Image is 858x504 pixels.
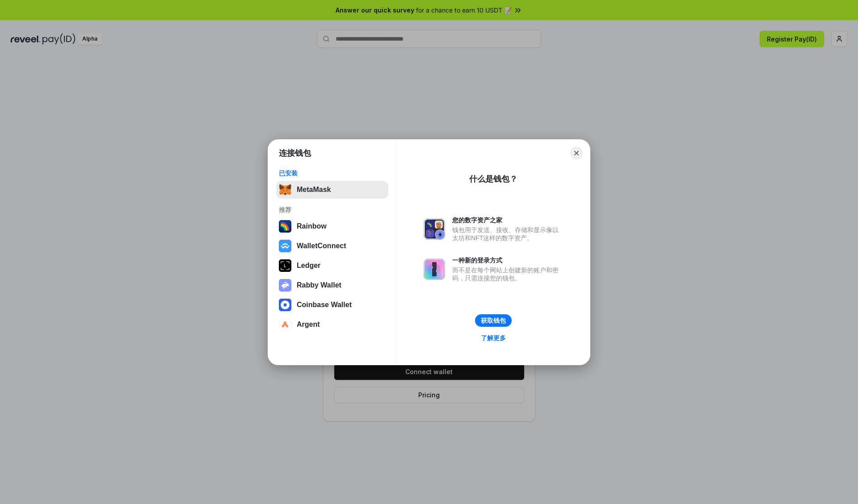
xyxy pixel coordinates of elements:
[475,332,511,344] a: 了解更多
[297,186,331,194] div: MetaMask
[452,256,563,264] div: 一种新的登录方式
[279,169,386,177] div: 已安装
[297,301,352,309] div: Coinbase Wallet
[452,216,563,224] div: 您的数字资产之家
[276,257,388,275] button: Ledger
[452,266,563,282] div: 而不是在每个网站上创建新的账户和密码，只需连接您的钱包。
[297,222,327,230] div: Rainbow
[279,279,291,292] img: svg+xml,%3Csvg%20xmlns%3D%22http%3A%2F%2Fwww.w3.org%2F2000%2Fsvg%22%20fill%3D%22none%22%20viewBox...
[481,317,506,325] div: 获取钱包
[279,206,386,214] div: 推荐
[279,220,291,233] img: svg+xml,%3Csvg%20width%3D%22120%22%20height%3D%22120%22%20viewBox%3D%220%200%20120%20120%22%20fil...
[279,318,291,331] img: svg+xml,%3Csvg%20width%3D%2228%22%20height%3D%2228%22%20viewBox%3D%220%200%2028%2028%22%20fill%3D...
[279,183,291,196] img: svg+xml,%3Csvg%20fill%3D%22none%22%20height%3D%2233%22%20viewBox%3D%220%200%2035%2033%22%20width%...
[279,240,291,252] img: svg+xml,%3Csvg%20width%3D%2228%22%20height%3D%2228%22%20viewBox%3D%220%200%2028%2028%22%20fill%3D...
[279,148,311,158] h1: 连接钱包
[276,237,388,255] button: WalletConnect
[481,334,506,342] div: 了解更多
[469,174,517,184] div: 什么是钱包？
[276,181,388,199] button: MetaMask
[297,262,320,270] div: Ledger
[276,296,388,314] button: Coinbase Wallet
[452,226,563,242] div: 钱包用于发送、接收、存储和显示像以太坊和NFT这样的数字资产。
[297,321,320,329] div: Argent
[279,299,291,311] img: svg+xml,%3Csvg%20width%3D%2228%22%20height%3D%2228%22%20viewBox%3D%220%200%2028%2028%22%20fill%3D...
[279,259,291,272] img: svg+xml,%3Csvg%20xmlns%3D%22http%3A%2F%2Fwww.w3.org%2F2000%2Fsvg%22%20width%3D%2228%22%20height%3...
[424,218,445,240] img: svg+xml,%3Csvg%20xmlns%3D%22http%3A%2F%2Fwww.w3.org%2F2000%2Fsvg%22%20fill%3D%22none%22%20viewBox...
[475,314,512,327] button: 获取钱包
[297,281,341,289] div: Rabby Wallet
[297,242,346,250] div: WalletConnect
[570,147,583,159] button: Close
[276,316,388,333] button: Argent
[276,276,388,294] button: Rabby Wallet
[424,258,445,280] img: svg+xml,%3Csvg%20xmlns%3D%22http%3A%2F%2Fwww.w3.org%2F2000%2Fsvg%22%20fill%3D%22none%22%20viewBox...
[276,217,388,235] button: Rainbow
